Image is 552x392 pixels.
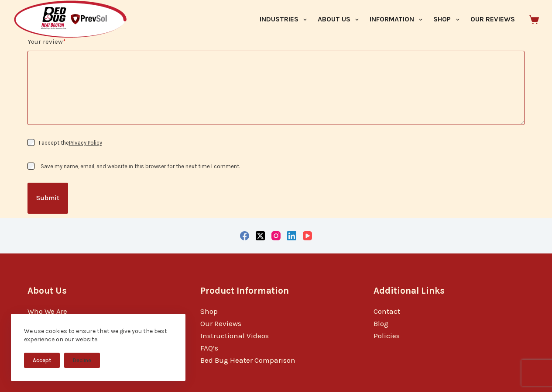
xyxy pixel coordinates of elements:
[287,231,296,240] a: LinkedIn
[64,353,100,368] button: Decline
[271,231,281,240] a: Instagram
[27,284,178,298] h3: About Us
[200,331,269,340] a: Instructional Videos
[200,343,218,352] a: FAQ’s
[69,139,102,146] a: Privacy Policy
[256,231,265,240] a: X (Twitter)
[7,3,33,30] button: Open LiveChat chat widget
[374,284,525,298] h3: Additional Links
[200,307,218,316] a: Shop
[39,139,102,146] label: I accept the
[24,353,60,368] button: Accept
[240,231,249,240] a: Facebook
[200,284,351,298] h3: Product Information
[374,331,400,340] a: Policies
[374,319,388,328] a: Blog
[200,356,295,364] a: Bed Bug Heater Comparison
[27,307,67,316] a: Who We Are
[24,327,172,344] div: We use cookies to ensure that we give you the best experience on our website.
[27,36,525,47] label: Your review
[27,183,68,214] button: Submit
[374,307,400,316] a: Contact
[200,319,241,328] a: Our Reviews
[303,231,312,240] a: YouTube
[41,163,240,170] label: Save my name, email, and website in this browser for the next time I comment.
